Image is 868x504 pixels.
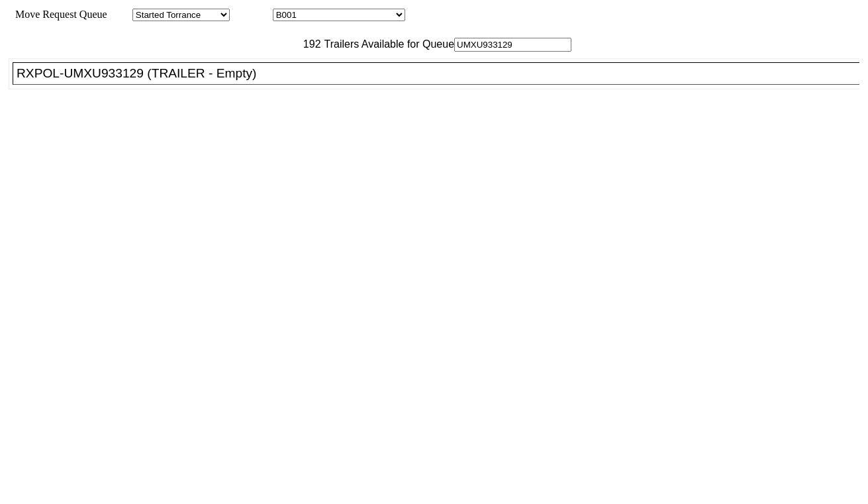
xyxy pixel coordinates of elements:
[232,9,270,20] span: Location
[321,38,455,50] span: Trailers Available for Queue
[17,66,867,81] div: RXPOL-UMXU933129 (TRAILER - Empty)
[9,9,107,20] span: Move Request Queue
[454,38,571,52] input: Filter Available Trailers
[297,38,321,50] span: 192
[109,9,130,20] span: Area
